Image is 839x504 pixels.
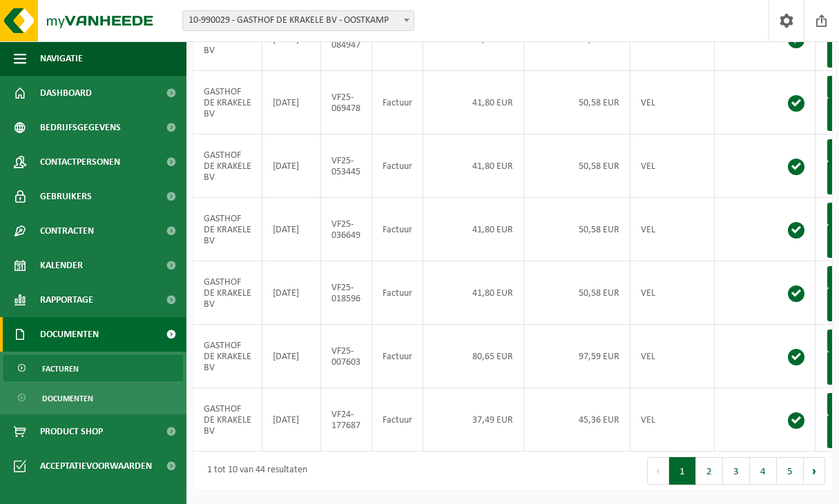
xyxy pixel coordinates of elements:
span: Contracten [40,214,94,248]
td: Factuur [372,325,423,388]
span: Documenten [40,317,99,352]
span: Dashboard [40,76,92,110]
span: Gebruikers [40,179,92,214]
span: Navigatie [40,41,83,76]
td: 50,58 EUR [524,134,630,198]
td: [DATE] [262,261,321,325]
td: Factuur [372,388,423,452]
td: [DATE] [262,71,321,134]
td: VF25-053445 [321,134,372,198]
td: [DATE] [262,325,321,388]
span: 10-990029 - GASTHOF DE KRAKELE BV - OOSTKAMP [183,11,414,30]
span: Acceptatievoorwaarden [40,449,152,483]
button: 1 [669,457,696,485]
td: 80,65 EUR [423,325,524,388]
span: Rapportage [40,283,93,317]
span: 10-990029 - GASTHOF DE KRAKELE BV - OOSTKAMP [182,10,414,31]
td: 41,80 EUR [423,134,524,198]
span: Kalender [40,248,83,283]
td: Factuur [372,198,423,261]
td: VF25-018596 [321,261,372,325]
td: GASTHOF DE KRAKELE BV [193,198,262,261]
span: Contactpersonen [40,145,120,179]
td: Factuur [372,261,423,325]
button: Previous [647,457,669,485]
td: GASTHOF DE KRAKELE BV [193,388,262,452]
td: VEL [630,325,715,388]
button: 2 [696,457,723,485]
td: 37,49 EUR [423,388,524,452]
button: 4 [750,457,777,485]
td: VEL [630,134,715,198]
td: 50,58 EUR [524,198,630,261]
td: Factuur [372,134,423,198]
td: VF25-007603 [321,325,372,388]
td: 50,58 EUR [524,71,630,134]
td: 45,36 EUR [524,388,630,452]
span: Bedrijfsgegevens [40,110,121,145]
td: [DATE] [262,388,321,452]
td: 41,80 EUR [423,71,524,134]
td: Factuur [372,71,423,134]
td: GASTHOF DE KRAKELE BV [193,71,262,134]
td: GASTHOF DE KRAKELE BV [193,325,262,388]
td: [DATE] [262,134,321,198]
button: 5 [777,457,804,485]
td: VF25-069478 [321,71,372,134]
td: VF25-036649 [321,198,372,261]
td: VEL [630,388,715,452]
td: VF24-177687 [321,388,372,452]
a: Documenten [3,385,183,411]
td: VEL [630,71,715,134]
span: Documenten [42,385,93,412]
span: Product Shop [40,414,103,449]
td: 50,58 EUR [524,261,630,325]
td: 41,80 EUR [423,261,524,325]
td: GASTHOF DE KRAKELE BV [193,261,262,325]
div: 1 tot 10 van 44 resultaten [200,458,307,483]
td: 41,80 EUR [423,198,524,261]
button: Next [804,457,825,485]
td: 97,59 EUR [524,325,630,388]
td: VEL [630,261,715,325]
td: GASTHOF DE KRAKELE BV [193,134,262,198]
a: Facturen [3,355,183,381]
button: 3 [723,457,750,485]
td: VEL [630,198,715,261]
span: Facturen [42,356,79,382]
td: [DATE] [262,198,321,261]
